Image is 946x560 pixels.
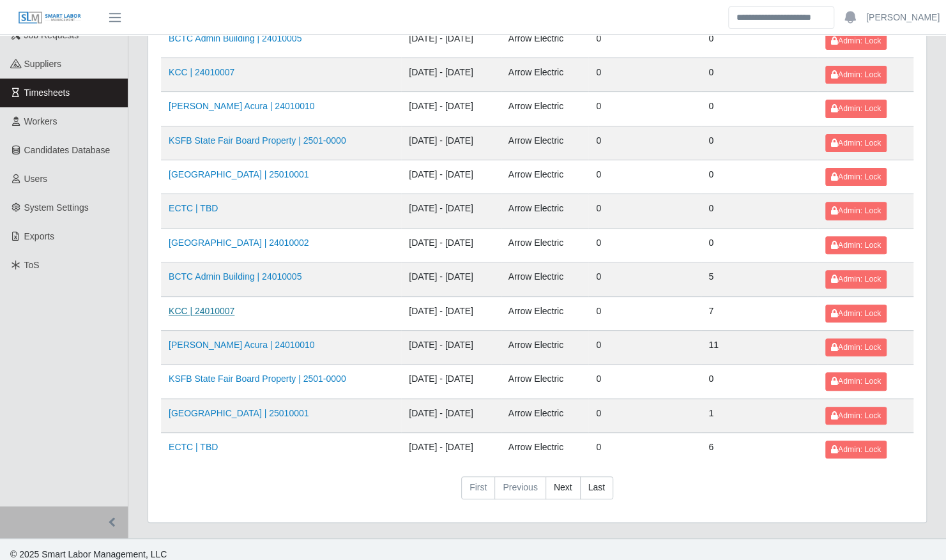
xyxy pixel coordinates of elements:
button: Admin: Lock [825,32,887,50]
td: Arrow Electric [501,92,589,126]
a: [PERSON_NAME] [866,11,940,24]
span: Admin: Lock [831,309,881,318]
td: 11 [701,330,818,364]
td: [DATE] - [DATE] [401,365,500,398]
button: Admin: Lock [825,66,887,84]
button: Admin: Lock [825,270,887,288]
td: 5 [701,262,818,296]
td: 0 [701,228,818,262]
button: Admin: Lock [825,338,887,356]
td: 0 [588,126,701,160]
td: Arrow Electric [501,365,589,398]
span: Admin: Lock [831,241,881,250]
a: [GEOGRAPHIC_DATA] | 24010002 [169,238,309,248]
td: Arrow Electric [501,24,589,57]
span: Exports [24,231,54,241]
td: 0 [588,296,701,330]
span: Workers [24,116,57,126]
a: [GEOGRAPHIC_DATA] | 25010001 [169,169,309,179]
button: Admin: Lock [825,407,887,425]
span: Timesheets [24,87,70,98]
td: 0 [701,126,818,160]
span: ToS [24,260,40,270]
input: Search [728,6,834,29]
button: Admin: Lock [825,168,887,186]
a: KCC | 24010007 [169,67,234,77]
td: 0 [588,160,701,194]
span: Admin: Lock [831,343,881,352]
span: Admin: Lock [831,377,881,386]
td: 0 [588,433,701,467]
td: Arrow Electric [501,296,589,330]
a: KSFB State Fair Board Property | 2501-0000 [169,374,346,384]
td: 0 [701,365,818,398]
td: 7 [701,296,818,330]
button: Admin: Lock [825,372,887,390]
td: 0 [588,228,701,262]
td: 0 [588,398,701,432]
a: ECTC | TBD [169,203,218,213]
span: System Settings [24,202,89,213]
a: KCC | 24010007 [169,306,234,316]
td: 0 [588,330,701,364]
td: [DATE] - [DATE] [401,262,500,296]
td: 0 [701,57,818,91]
a: [GEOGRAPHIC_DATA] | 25010001 [169,408,309,418]
span: Admin: Lock [831,70,881,79]
td: [DATE] - [DATE] [401,126,500,160]
td: Arrow Electric [501,228,589,262]
span: Suppliers [24,59,61,69]
span: Users [24,174,48,184]
td: [DATE] - [DATE] [401,24,500,57]
span: Admin: Lock [831,275,881,284]
td: 0 [588,194,701,228]
td: 0 [588,262,701,296]
td: Arrow Electric [501,160,589,194]
td: [DATE] - [DATE] [401,433,500,467]
button: Admin: Lock [825,202,887,220]
td: Arrow Electric [501,57,589,91]
span: Admin: Lock [831,104,881,113]
td: 0 [701,160,818,194]
a: BCTC Admin Building | 24010005 [169,33,301,43]
td: [DATE] - [DATE] [401,330,500,364]
td: [DATE] - [DATE] [401,398,500,432]
td: 1 [701,398,818,432]
td: 0 [701,194,818,228]
a: KSFB State Fair Board Property | 2501-0000 [169,135,346,146]
td: Arrow Electric [501,126,589,160]
td: 0 [588,57,701,91]
a: ECTC | TBD [169,442,218,452]
button: Admin: Lock [825,134,887,152]
td: 0 [588,365,701,398]
td: [DATE] - [DATE] [401,160,500,194]
button: Admin: Lock [825,100,887,117]
td: Arrow Electric [501,398,589,432]
td: Arrow Electric [501,330,589,364]
img: SLM Logo [18,11,82,25]
button: Admin: Lock [825,441,887,458]
td: [DATE] - [DATE] [401,92,500,126]
td: [DATE] - [DATE] [401,296,500,330]
span: Admin: Lock [831,445,881,454]
a: [PERSON_NAME] Acura | 24010010 [169,101,315,111]
span: Candidates Database [24,145,111,155]
span: Admin: Lock [831,139,881,148]
span: © 2025 Smart Labor Management, LLC [10,549,167,559]
button: Admin: Lock [825,305,887,322]
nav: pagination [161,476,913,510]
td: [DATE] - [DATE] [401,228,500,262]
a: BCTC Admin Building | 24010005 [169,271,301,282]
a: Last [580,476,613,499]
button: Admin: Lock [825,236,887,254]
span: Admin: Lock [831,36,881,45]
td: Arrow Electric [501,194,589,228]
td: Arrow Electric [501,433,589,467]
span: Admin: Lock [831,411,881,420]
td: Arrow Electric [501,262,589,296]
td: [DATE] - [DATE] [401,57,500,91]
td: 6 [701,433,818,467]
a: Next [545,476,581,499]
td: 0 [701,92,818,126]
span: Admin: Lock [831,206,881,215]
